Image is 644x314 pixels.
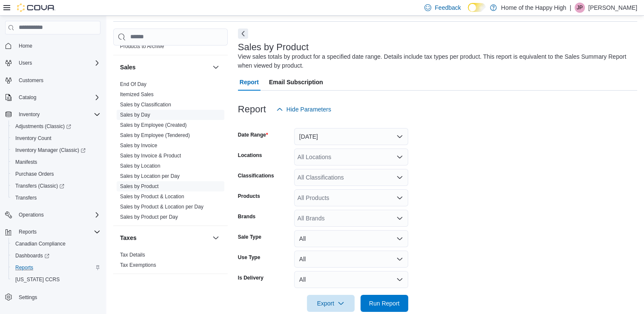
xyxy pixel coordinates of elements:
a: Settings [15,292,40,303]
span: Customers [15,75,100,86]
label: Sale Type [238,234,261,240]
div: View sales totals by product for a specified date range. Details include tax types per product. T... [238,52,633,70]
span: Manifests [15,159,37,166]
span: Sales by Invoice & Product [120,152,181,159]
a: Sales by Invoice [120,143,157,148]
button: Operations [2,209,104,221]
div: Taxes [113,250,228,274]
span: Feedback [435,3,461,12]
span: Reports [19,228,37,235]
a: Inventory Count [12,133,55,143]
span: Operations [19,211,44,218]
a: Sales by Invoice & Product [120,153,181,159]
span: Sales by Employee (Created) [120,122,187,128]
a: Dashboards [9,250,104,262]
button: Transfers [9,192,104,204]
button: All [294,251,408,268]
a: Adjustments (Classic) [9,120,104,132]
button: Operations [15,210,47,220]
a: Products to Archive [120,43,164,49]
h3: Report [238,104,266,114]
span: Adjustments (Classic) [15,123,71,130]
button: Reports [9,262,104,274]
span: Reports [15,227,100,237]
span: Inventory [19,111,40,118]
span: Home [15,40,100,51]
span: Dark Mode [468,12,468,12]
span: Tax Exemptions [120,262,156,268]
span: Itemized Sales [120,91,154,98]
h3: Sales by Product [238,42,309,52]
label: Classifications [238,172,274,179]
a: Inventory Manager (Classic) [12,145,89,155]
a: Sales by Product & Location per Day [120,204,203,210]
span: Inventory [15,109,100,120]
a: Sales by Day [120,112,150,118]
span: Settings [15,291,100,302]
button: Open list of options [396,215,403,222]
a: Customers [15,75,47,86]
span: Manifests [12,157,100,167]
button: Catalog [2,91,104,103]
button: Next [238,29,248,39]
p: Home of the Happy High [501,3,566,13]
button: Inventory Count [9,132,104,144]
button: Canadian Compliance [9,238,104,250]
button: Sales [120,63,209,71]
button: Taxes [120,234,209,242]
span: Canadian Compliance [12,239,100,249]
a: [US_STATE] CCRS [12,274,63,285]
label: Date Range [238,131,268,138]
span: Email Subscription [269,74,323,91]
a: Transfers [12,193,40,203]
button: Inventory [2,108,104,120]
span: End Of Day [120,81,146,88]
span: Reports [12,263,100,273]
button: Export [307,295,355,312]
button: Home [2,40,104,52]
img: Cova [17,3,55,12]
span: JP [577,3,583,13]
a: Canadian Compliance [12,239,69,249]
button: Catalog [15,92,40,103]
span: Home [19,43,32,49]
span: Inventory Manager (Classic) [15,147,86,154]
label: Locations [238,152,262,159]
span: Report [240,74,259,91]
button: All [294,271,408,288]
label: Use Type [238,254,260,261]
button: Customers [2,74,104,86]
div: Sales [113,79,228,226]
span: Inventory Count [12,133,100,143]
span: Purchase Orders [15,171,54,177]
span: Sales by Product & Location [120,193,184,200]
span: Sales by Classification [120,101,171,108]
a: Manifests [12,157,40,167]
button: Inventory [15,109,43,120]
span: Dashboards [15,252,49,259]
label: Is Delivery [238,274,263,281]
span: Catalog [15,92,100,103]
span: Washington CCRS [12,274,100,285]
a: Sales by Location [120,163,160,169]
button: All [294,230,408,247]
button: Users [2,57,104,69]
span: Adjustments (Classic) [12,121,100,131]
a: End Of Day [120,81,146,87]
a: Sales by Employee (Created) [120,122,187,128]
a: Tax Details [120,252,145,258]
span: Users [19,60,32,66]
button: Open list of options [396,154,403,160]
button: Reports [2,226,104,238]
span: Transfers (Classic) [12,181,100,191]
span: Operations [15,210,100,220]
button: Open list of options [396,194,403,201]
span: Sales by Invoice [120,142,157,149]
span: Users [15,58,100,68]
div: Jordan Prasad [575,3,585,13]
button: Purchase Orders [9,168,104,180]
span: Inventory Count [15,135,52,142]
a: Sales by Product per Day [120,214,178,220]
span: Transfers [15,194,37,201]
button: Manifests [9,156,104,168]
